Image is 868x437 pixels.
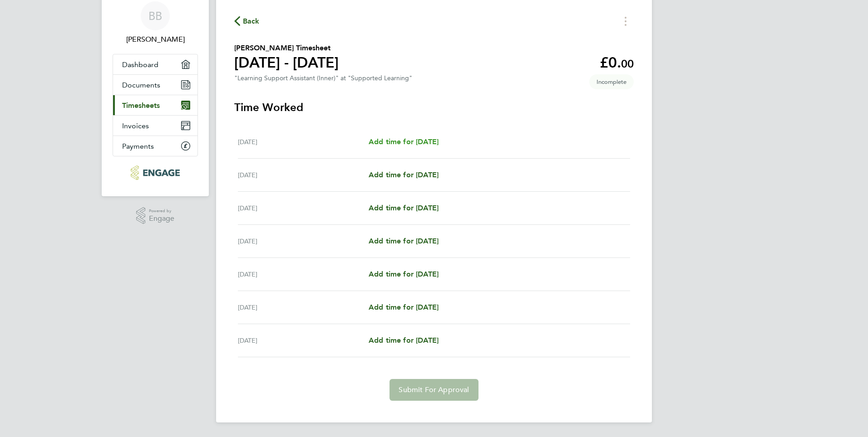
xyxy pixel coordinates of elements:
[369,237,439,245] span: Add time for [DATE]
[369,302,439,313] a: Add time for [DATE]
[589,74,634,89] span: This timesheet is Incomplete.
[122,142,154,151] span: Payments
[234,53,339,72] h1: [DATE] - [DATE]
[369,269,439,280] a: Add time for [DATE]
[369,270,439,278] span: Add time for [DATE]
[238,302,369,313] div: [DATE]
[600,54,634,71] app-decimal: £0.
[131,165,179,180] img: morganhunt-logo-retina.png
[122,121,149,130] span: Invoices
[238,203,369,214] div: [DATE]
[369,236,439,247] a: Add time for [DATE]
[136,207,175,224] a: Powered byEngage
[113,136,197,156] a: Payments
[238,236,369,247] div: [DATE]
[621,57,634,70] span: 00
[234,100,634,115] h3: Time Worked
[369,335,439,346] a: Add time for [DATE]
[369,170,439,179] span: Add time for [DATE]
[238,170,369,180] div: [DATE]
[369,136,439,147] a: Add time for [DATE]
[238,269,369,280] div: [DATE]
[113,75,197,95] a: Documents
[369,203,439,214] a: Add time for [DATE]
[149,215,174,223] span: Engage
[234,15,260,27] button: Back
[148,10,162,22] span: BB
[122,101,160,110] span: Timesheets
[369,137,439,146] span: Add time for [DATE]
[113,95,197,115] a: Timesheets
[122,81,160,89] span: Documents
[234,43,339,53] h2: [PERSON_NAME] Timesheet
[234,74,412,82] div: "Learning Support Assistant (Inner)" at "Supported Learning"
[113,165,198,180] a: Go to home page
[243,16,260,27] span: Back
[369,170,439,180] a: Add time for [DATE]
[617,14,634,28] button: Timesheets Menu
[238,335,369,346] div: [DATE]
[113,116,197,136] a: Invoices
[369,336,439,345] span: Add time for [DATE]
[113,54,197,74] a: Dashboard
[149,207,174,215] span: Powered by
[369,303,439,311] span: Add time for [DATE]
[113,1,198,45] a: BB[PERSON_NAME]
[238,136,369,147] div: [DATE]
[113,34,198,45] span: Bernadett Bertha
[369,204,439,212] span: Add time for [DATE]
[122,60,158,69] span: Dashboard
